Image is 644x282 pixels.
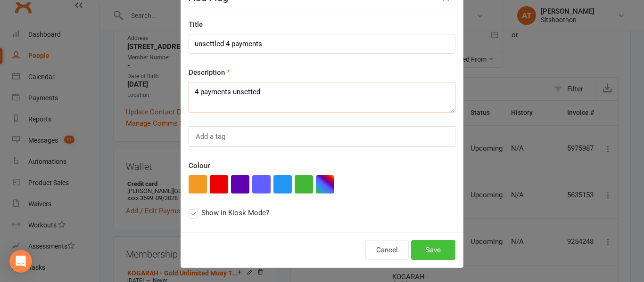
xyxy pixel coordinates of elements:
[9,250,32,273] div: Open Intercom Messenger
[189,19,203,30] label: Title
[195,130,228,143] input: Add a tag
[189,160,210,171] label: Colour
[411,240,455,260] button: Save
[201,207,269,217] span: Show in Kiosk Mode?
[189,67,230,78] label: Description
[365,240,409,260] button: Cancel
